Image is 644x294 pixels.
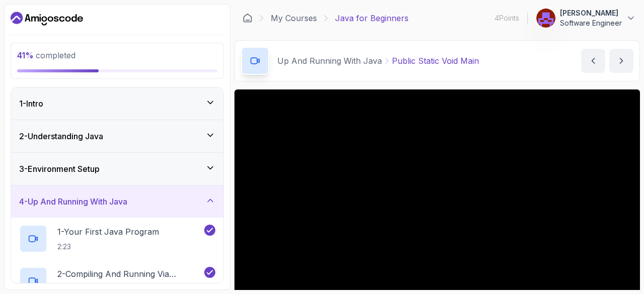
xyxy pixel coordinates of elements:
p: Software Engineer [560,18,622,28]
img: user profile image [536,9,555,28]
p: Public Static Void Main [392,55,479,67]
button: next content [609,49,633,73]
p: Java for Beginners [335,12,409,24]
a: Dashboard [11,11,83,27]
a: My Courses [271,12,317,24]
p: Up And Running With Java [277,55,382,67]
span: 41 % [17,50,34,60]
iframe: chat widget [453,176,634,249]
h3: 3 - Environment Setup [19,163,100,175]
iframe: chat widget [602,254,634,284]
p: 2:23 [57,242,159,252]
span: completed [17,50,75,60]
button: 2-Understanding Java [11,120,223,152]
p: 2 - Compiling And Running Via Terminal [57,268,202,280]
button: previous content [581,49,605,73]
a: Dashboard [243,13,253,23]
h3: 4 - Up And Running With Java [19,195,127,208]
h3: 1 - Intro [19,97,43,110]
button: user profile image[PERSON_NAME]Software Engineer [536,8,636,28]
button: 1-Intro [11,87,223,120]
h3: 2 - Understanding Java [19,130,103,142]
button: 3-Environment Setup [11,153,223,185]
p: 4 Points [495,13,519,23]
p: [PERSON_NAME] [560,8,622,18]
button: 1-Your First Java Program2:23 [19,225,215,253]
button: 4-Up And Running With Java [11,185,223,218]
p: 1 - Your First Java Program [57,226,159,238]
